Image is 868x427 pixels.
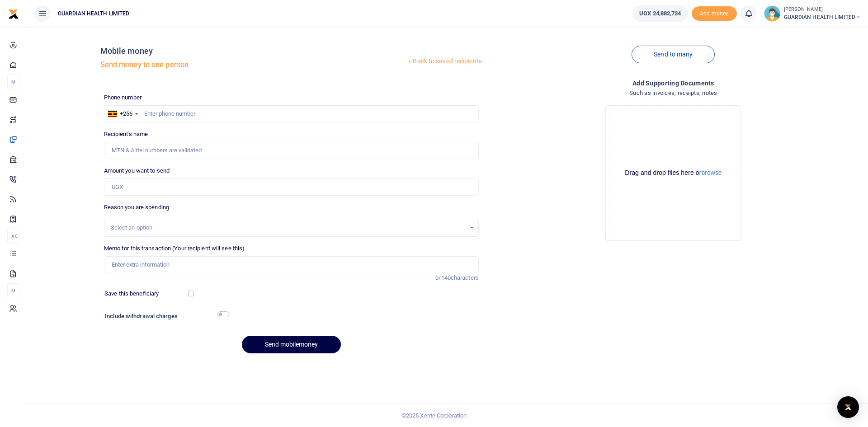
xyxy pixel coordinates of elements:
[609,169,737,177] div: Drag and drop files here or
[764,5,861,22] a: profile-user [PERSON_NAME] GUARDIAN HEALTH LIMITED
[8,10,19,17] a: logo-small logo-large logo-large
[7,283,19,298] li: M
[104,178,479,196] input: UGX
[104,166,170,175] label: Amount you want to send
[104,289,159,298] label: Save this beneficiary
[7,229,19,244] li: Ac
[120,109,132,118] div: +256
[104,130,148,139] label: Recipient's name
[100,61,406,70] h5: Send money to one person
[435,274,451,281] span: 0/140
[111,223,466,232] div: Select an option
[54,9,133,18] span: GUARDIAN HEALTH LIMITED
[701,169,722,176] button: browse
[104,256,479,273] input: Enter extra information
[100,46,406,56] h4: Mobile money
[764,5,780,22] img: profile-user
[692,6,737,21] span: Add money
[104,105,479,122] input: Enter phone number
[605,105,741,241] div: File Uploader
[837,396,859,418] div: Open Intercom Messenger
[242,336,341,353] button: Send mobilemoney
[8,9,19,19] img: logo-small
[632,46,715,63] a: Send to many
[105,313,225,320] h6: Include withdrawal charges
[486,78,861,88] h4: Add supporting Documents
[104,244,245,253] label: Memo for this transaction (Your recipient will see this)
[639,9,681,18] span: UGX 24,882,734
[104,93,142,102] label: Phone number
[629,5,691,22] li: Wallet ballance
[406,53,482,70] a: Back to saved recipients
[692,6,737,21] li: Toup your wallet
[486,88,861,98] h4: Such as invoices, receipts, notes
[784,6,861,14] small: [PERSON_NAME]
[784,13,861,21] span: GUARDIAN HEALTH LIMITED
[632,5,688,22] a: UGX 24,882,734
[692,9,737,16] a: Add money
[104,142,479,159] input: MTN & Airtel numbers are validated
[451,274,479,281] span: characters
[104,106,141,122] div: Uganda: +256
[7,75,19,89] li: M
[104,203,169,212] label: Reason you are spending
